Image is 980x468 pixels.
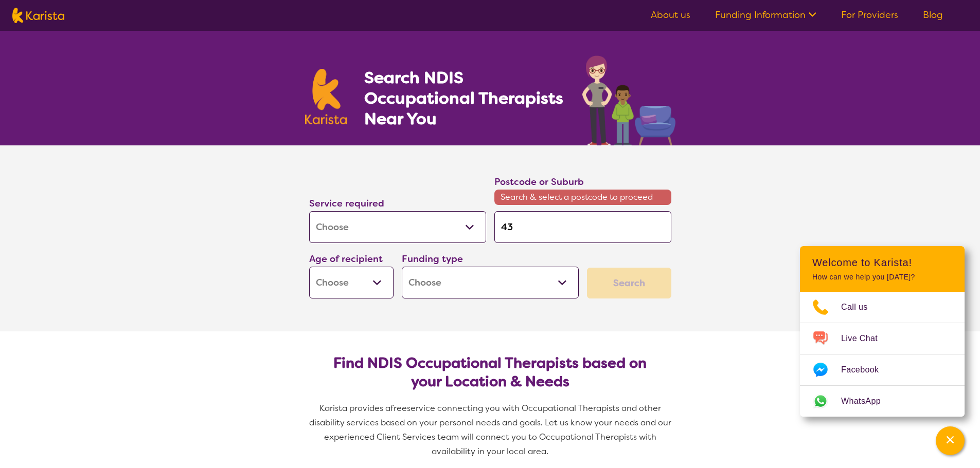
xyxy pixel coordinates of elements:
[812,273,952,282] p: How can we help you [DATE]?
[800,292,965,417] ul: Choose channel
[12,8,64,23] img: Karista logo
[841,299,880,315] span: Call us
[494,211,671,243] input: Type
[309,197,384,210] label: Service required
[305,69,347,124] img: Karista logo
[841,9,898,21] a: For Providers
[651,9,690,21] a: About us
[390,403,407,414] span: free
[494,190,671,205] span: Search & select a postcode to proceed
[841,331,890,346] span: Live Chat
[800,386,965,417] a: Web link opens in a new tab.
[494,176,584,188] label: Postcode or Suburb
[319,403,390,414] span: Karista provides a
[936,426,965,455] button: Channel Menu
[841,394,893,409] span: WhatsApp
[582,55,675,145] img: occupational-therapy
[402,253,463,265] label: Funding type
[715,9,816,21] a: Funding Information
[812,256,952,269] h2: Welcome to Karista!
[309,253,383,265] label: Age of recipient
[800,246,965,417] div: Channel Menu
[841,362,891,378] span: Facebook
[317,354,663,391] h2: Find NDIS Occupational Therapists based on your Location & Needs
[364,67,564,129] h1: Search NDIS Occupational Therapists Near You
[923,9,943,21] a: Blog
[309,403,673,457] span: service connecting you with Occupational Therapists and other disability services based on your p...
